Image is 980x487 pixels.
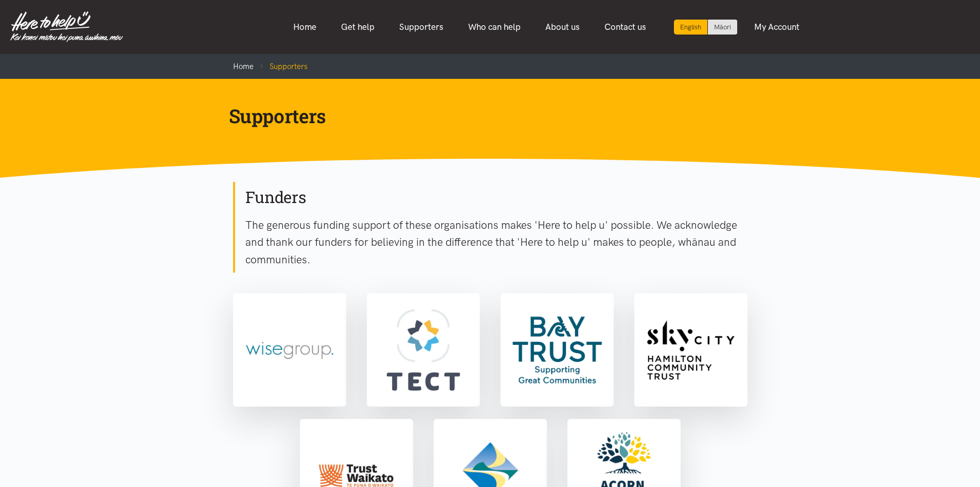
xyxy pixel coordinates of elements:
[281,16,329,38] a: Home
[245,216,747,268] p: The generous funding support of these organisations makes 'Here to help u' possible. We acknowled...
[674,20,708,35] div: Current language
[708,20,737,35] a: Switch to Te Reo Māori
[742,16,812,38] a: My Account
[10,11,123,42] img: Home
[387,16,456,38] a: Supporters
[634,293,747,407] a: Sky City Community Trust
[456,16,533,38] a: Who can help
[367,293,480,407] a: TECT
[233,293,346,407] a: Wise Group
[636,295,745,405] img: Sky City Community Trust
[229,104,735,128] h1: Supporters
[369,295,478,405] img: TECT
[501,293,614,407] a: Bay Trust
[674,20,738,35] div: Language toggle
[245,187,747,208] h2: Funders
[533,16,592,38] a: About us
[329,16,387,38] a: Get help
[233,62,254,71] a: Home
[503,295,612,405] img: Bay Trust
[235,295,344,405] img: Wise Group
[592,16,658,38] a: Contact us
[254,60,308,73] li: Supporters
